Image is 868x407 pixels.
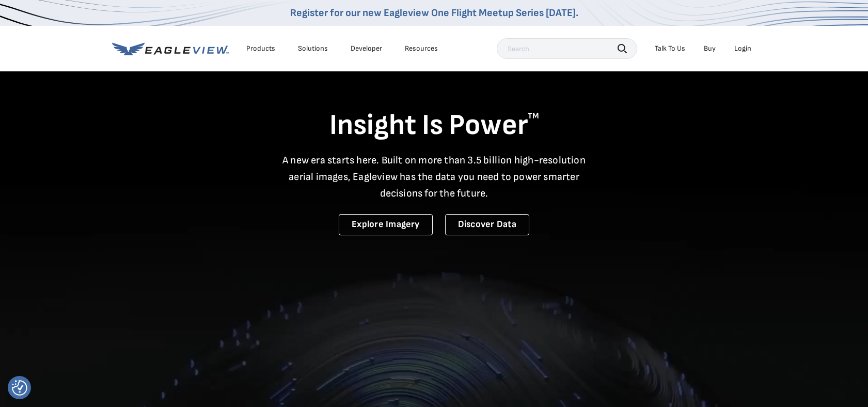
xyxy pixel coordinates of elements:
[276,152,592,202] p: A new era starts here. Built on more than 3.5 billion high-resolution aerial images, Eagleview ha...
[445,214,529,235] a: Discover Data
[246,44,275,53] div: Products
[290,7,578,19] a: Register for our new Eagleview One Flight Meetup Series [DATE].
[704,44,716,53] a: Buy
[405,44,438,53] div: Resources
[655,44,685,53] div: Talk To Us
[734,44,751,53] div: Login
[351,44,382,53] a: Developer
[339,214,433,235] a: Explore Imagery
[12,380,27,396] img: Revisit consent button
[528,111,539,121] sup: TM
[112,108,756,144] h1: Insight Is Power
[298,44,328,53] div: Solutions
[12,380,27,396] button: Consent Preferences
[497,38,637,59] input: Search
